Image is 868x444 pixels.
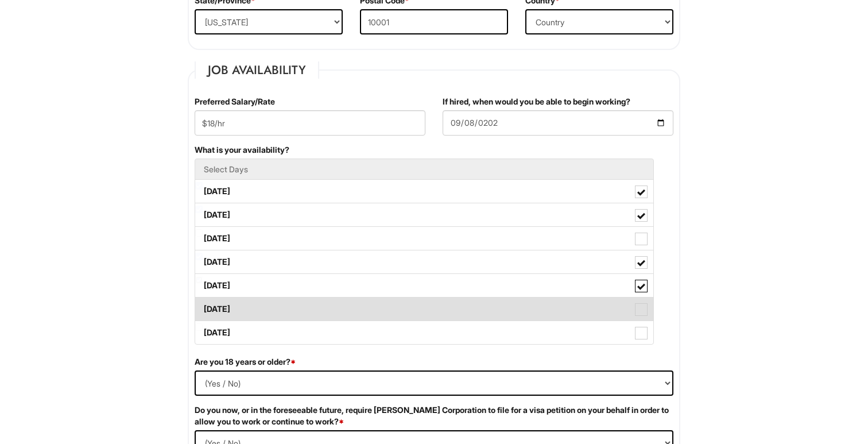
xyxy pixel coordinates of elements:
label: Preferred Salary/Rate [195,96,275,107]
legend: Job Availability [195,61,319,79]
label: What is your availability? [195,144,289,156]
label: [DATE] [195,203,653,226]
label: Do you now, or in the foreseeable future, require [PERSON_NAME] Corporation to file for a visa pe... [195,404,673,427]
select: State/Province [195,9,343,34]
label: [DATE] [195,274,653,297]
label: [DATE] [195,180,653,203]
input: Preferred Salary/Rate [195,110,425,136]
label: Are you 18 years or older? [195,356,296,368]
label: [DATE] [195,321,653,344]
label: [DATE] [195,250,653,273]
select: (Yes / No) [195,370,673,396]
label: [DATE] [195,227,653,250]
label: [DATE] [195,298,653,321]
select: Country [525,9,673,34]
input: Postal Code [360,9,508,34]
h5: Select Days [204,165,645,173]
label: If hired, when would you be able to begin working? [443,96,630,107]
